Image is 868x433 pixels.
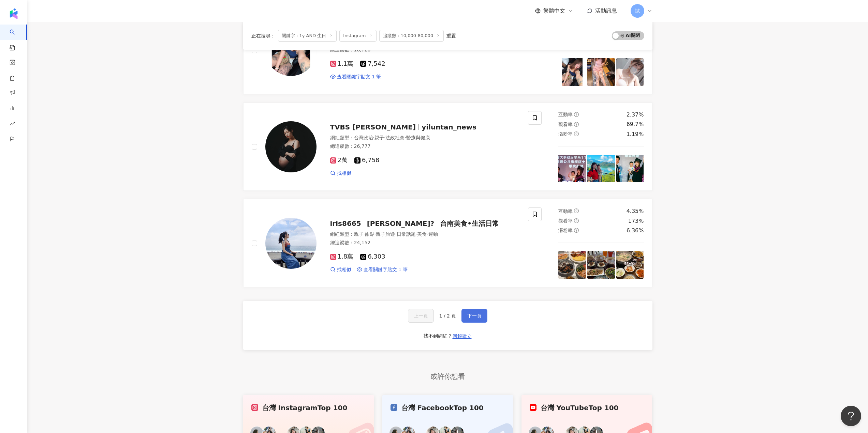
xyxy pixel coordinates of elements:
div: 2.37% [627,111,644,119]
a: 找相似 [330,170,351,177]
span: question-circle [574,228,579,233]
img: post-image [616,155,644,182]
img: post-image [587,155,615,182]
span: 試 [635,7,640,15]
div: 1.19% [627,130,644,138]
a: 查看關鍵字貼文 1 筆 [330,74,381,80]
span: 查看關鍵字貼文 1 筆 [337,74,381,80]
span: 1.8萬 [330,253,354,260]
span: 漲粉率 [558,228,573,233]
img: logo icon [8,8,19,19]
a: KOL Avatariris8665[PERSON_NAME]?台南美食•生活日常網紅類型：親子·甜點·親子旅遊·日常話題·美食·運動總追蹤數：24,1521.8萬6,303找相似查看關鍵字貼文... [243,199,652,287]
div: 總追蹤數 ： 24,152 [330,239,520,246]
a: KOL Avatar[PERSON_NAME]（23）💗網紅類型：自行車·日常話題·家庭·美食·命理占卜·寵物總追蹤數：18,7201.1萬7,542查看關鍵字貼文 1 筆互動率question... [243,6,652,94]
span: question-circle [574,122,579,127]
span: 追蹤數：10,000-80,000 [379,30,444,42]
img: post-image [616,58,644,86]
span: 親子旅遊 [376,231,395,237]
span: 運動 [428,231,438,237]
span: · [364,231,365,237]
a: search [10,25,23,51]
span: 1 / 2 頁 [439,313,456,319]
img: KOL Avatar [265,218,317,269]
span: 美食 [417,231,427,237]
button: 下一頁 [461,309,487,323]
span: 或許你想看 [424,371,472,382]
button: 回報建立 [452,331,472,342]
span: · [404,135,406,140]
a: 找相似 [330,266,351,273]
img: post-image [616,251,644,279]
span: 7,542 [360,60,385,67]
span: 下一頁 [467,313,482,319]
span: 甜點 [365,231,374,237]
a: KOL AvatarTVBS [PERSON_NAME]yiluntan_news網紅類型：台灣政治·親子·法政社會·醫療與健康總追蹤數：26,7772萬6,758找相似互動率question-... [243,103,652,191]
span: 漲粉率 [558,131,573,137]
span: · [374,231,376,237]
span: 日常話題 [397,231,416,237]
div: 總追蹤數 ： 26,777 [330,143,520,150]
img: post-image [587,58,615,86]
span: yiluntan_news [422,123,476,131]
img: KOL Avatar [265,121,317,172]
img: post-image [558,58,586,86]
span: · [416,231,417,237]
span: question-circle [574,218,579,223]
div: 69.7% [627,121,644,128]
span: 1.1萬 [330,60,354,67]
span: 找相似 [337,266,351,273]
span: question-circle [574,132,579,136]
span: · [373,135,374,140]
div: 台灣 Facebook Top 100 [391,403,505,413]
div: 4.35% [627,207,644,215]
span: · [427,231,428,237]
span: 醫療與健康 [406,135,430,140]
span: TVBS [PERSON_NAME] [330,123,416,131]
span: 觀看率 [558,122,573,127]
span: 活動訊息 [595,7,617,14]
span: question-circle [574,208,579,213]
span: · [395,231,396,237]
span: iris8665 [330,219,361,228]
span: 互動率 [558,112,573,117]
span: 正在搜尋 ： [251,33,275,38]
span: 關鍵字：1y AND 生日 [278,30,337,42]
img: post-image [558,251,586,279]
span: 6,758 [354,157,380,164]
span: question-circle [574,112,579,117]
span: Instagram [339,30,376,42]
img: post-image [587,251,615,279]
span: 台南美食•生活日常 [440,219,499,228]
div: 網紅類型 ： [330,135,520,141]
span: 回報建立 [453,334,472,339]
span: 6,303 [360,253,385,260]
span: · [384,135,385,140]
img: post-image [558,155,586,182]
img: KOL Avatar [265,25,317,76]
div: 173% [628,217,644,225]
span: 法政社會 [385,135,404,140]
div: 總追蹤數 ： 18,720 [330,47,520,53]
a: 查看關鍵字貼文 1 筆 [357,266,408,273]
span: 找相似 [337,170,351,177]
span: 觀看率 [558,218,573,223]
span: [PERSON_NAME]? [367,219,435,228]
div: 台灣 Instagram Top 100 [251,403,366,413]
span: 互動率 [558,208,573,214]
div: 台灣 YouTube Top 100 [530,403,644,413]
div: 找不到網紅？ [424,333,452,340]
div: 網紅類型 ： [330,231,520,238]
span: 親子 [354,231,364,237]
span: rise [10,117,15,132]
span: 2萬 [330,157,348,164]
span: 台灣政治 [354,135,373,140]
div: 重置 [446,33,456,38]
iframe: Help Scout Beacon - Open [841,406,861,426]
div: 6.36% [627,227,644,234]
span: 查看關鍵字貼文 1 筆 [364,266,408,273]
button: 上一頁 [408,309,434,323]
span: 親子 [374,135,384,140]
span: 繁體中文 [543,7,565,15]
